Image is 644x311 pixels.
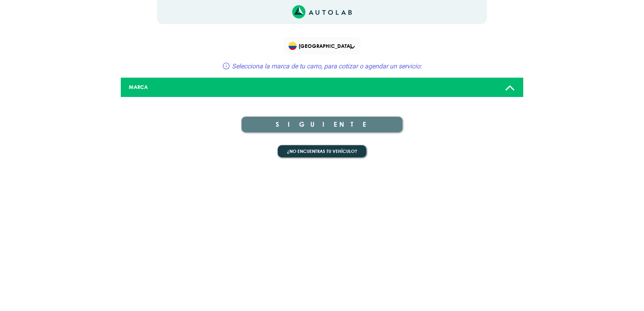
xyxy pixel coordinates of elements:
button: SIGUIENTE [242,117,402,132]
div: MARCA [123,83,256,91]
img: Flag of COLOMBIA [289,42,297,50]
span: Selecciona la marca de tu carro, para cotizar o agendar un servicio: [232,62,422,70]
button: ¿No encuentras tu vehículo? [278,145,366,158]
span: [GEOGRAPHIC_DATA] [289,40,357,51]
div: Flag of COLOMBIA[GEOGRAPHIC_DATA] [283,37,361,55]
a: Link al sitio de autolab [292,8,352,15]
a: MARCA [121,78,523,97]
